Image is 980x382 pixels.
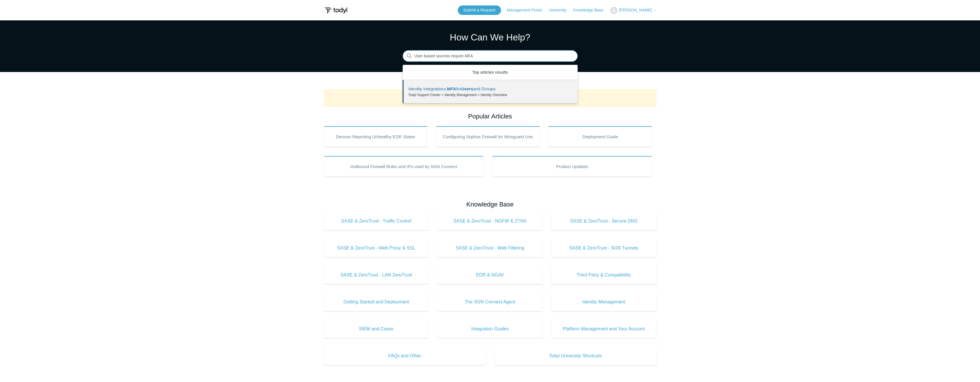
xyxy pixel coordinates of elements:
h2: Popular Articles [324,112,656,121]
em: MFA [447,86,456,91]
a: Management Portal [507,7,548,13]
span: [PERSON_NAME] [619,8,652,12]
span: SASE & ZeroTrust - LAN ZeroTrust [332,272,420,278]
a: SASE & ZeroTrust - Secure DNS [551,212,656,230]
span: SASE & ZeroTrust - SGN Tunnels [560,245,648,252]
button: [PERSON_NAME] [610,7,656,14]
a: Deployment Guide [548,126,652,147]
a: Submit a Request [458,5,501,15]
a: Getting Started and Deployment [324,293,429,311]
a: The SGN Connect Agent [437,293,543,311]
span: SASE & ZeroTrust - NGFW & ZTNA [446,218,534,225]
span: Integration Guides [446,326,534,332]
a: SASE & ZeroTrust - Web Proxy & SSL [324,239,429,257]
a: University [549,7,572,13]
a: Third Party & Compatibility [551,266,656,284]
a: SASE & ZeroTrust - SGN Tunnels [551,239,656,257]
a: Knowledge Base [573,7,609,13]
zd-autocomplete-header: Top articles results [403,65,578,80]
span: Platform Management and Your Account [560,326,648,332]
a: SIEM and Cases [324,320,429,338]
a: FAQs and Other [324,347,486,365]
span: SASE & ZeroTrust - Web Proxy & SSL [332,245,420,252]
span: EDR & NGAV [446,272,534,278]
a: Outbound Firewall Rules and IPs used by SGN Connect [324,156,484,177]
span: Identity Management [560,299,648,305]
a: EDR & NGAV [437,266,543,284]
a: Configuring Sophos Firewall for Wireguard Use [436,126,540,147]
zd-autocomplete-breadcrumbs-multibrand: Todyl Support Center > Identity Management > Identity Overview [408,92,572,98]
span: SIEM and Cases [332,326,420,332]
a: SASE & ZeroTrust - LAN ZeroTrust [324,266,429,284]
span: SASE & ZeroTrust - Secure DNS [560,218,648,225]
a: Identity Management [551,293,656,311]
a: SASE & ZeroTrust - NGFW & ZTNA [437,212,543,230]
a: SASE & ZeroTrust - Traffic Control [324,212,429,230]
h1: How Can We Help? [403,30,578,44]
h2: Knowledge Base [324,200,656,209]
span: FAQs and Other [332,352,477,359]
span: The SGN Connect Agent [446,299,534,305]
span: Third Party & Compatibility [560,272,648,278]
em: Users [461,86,473,91]
a: Todyl University Shortcuts [494,347,656,365]
span: Getting Started and Deployment [332,299,420,305]
img: Todyl Support Center Help Center home page [324,5,348,16]
span: Todyl University Shortcuts [503,352,648,359]
a: Integration Guides [437,320,543,338]
span: SASE & ZeroTrust - Web Filtering [446,245,534,252]
zd-autocomplete-title-multibrand: Suggested result 1 Identity Integrations, MFA for Users and Groups [408,86,496,92]
span: SASE & ZeroTrust - Traffic Control [332,218,420,225]
a: Devices Reporting Unhealthy EDR States [324,126,428,147]
a: SASE & ZeroTrust - Web Filtering [437,239,543,257]
a: Platform Management and Your Account [551,320,656,338]
input: Search [403,50,578,62]
a: Product Updates [492,156,652,177]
